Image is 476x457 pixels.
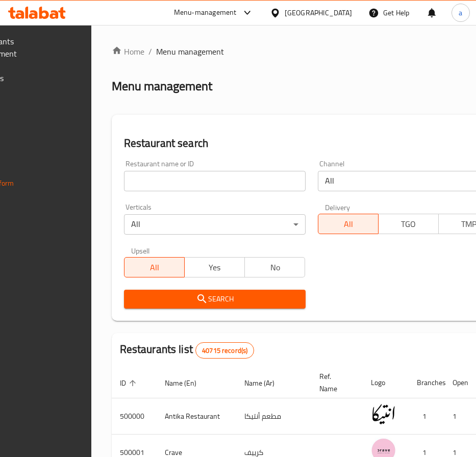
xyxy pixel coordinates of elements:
[112,45,144,58] a: Home
[124,214,306,235] div: All
[112,78,212,94] h2: Menu management
[189,260,241,275] span: Yes
[383,217,435,232] span: TGO
[165,377,210,389] span: Name (En)
[112,398,157,435] td: 500000
[184,257,245,277] button: Yes
[196,346,254,356] span: 40715 record(s)
[409,367,444,398] th: Branches
[459,7,462,18] span: a
[129,260,181,275] span: All
[157,398,236,435] td: Antika Restaurant
[363,367,409,398] th: Logo
[195,342,254,359] div: Total records count
[244,377,288,389] span: Name (Ar)
[132,293,297,306] span: Search
[325,204,350,211] label: Delivery
[319,370,350,395] span: Ref. Name
[444,367,469,398] th: Open
[244,257,305,277] button: No
[156,45,224,58] span: Menu management
[285,7,352,18] div: [GEOGRAPHIC_DATA]
[120,342,255,359] h2: Restaurants list
[124,290,306,309] button: Search
[124,257,185,277] button: All
[371,401,396,427] img: Antika Restaurant
[318,214,379,234] button: All
[124,171,306,191] input: Search for restaurant name or ID..
[120,377,139,389] span: ID
[236,398,311,435] td: مطعم أنتيكا
[444,398,469,435] td: 1
[174,7,237,19] div: Menu-management
[131,247,150,254] label: Upsell
[322,217,374,232] span: All
[148,45,152,58] li: /
[378,214,439,234] button: TGO
[409,398,444,435] td: 1
[249,260,301,275] span: No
